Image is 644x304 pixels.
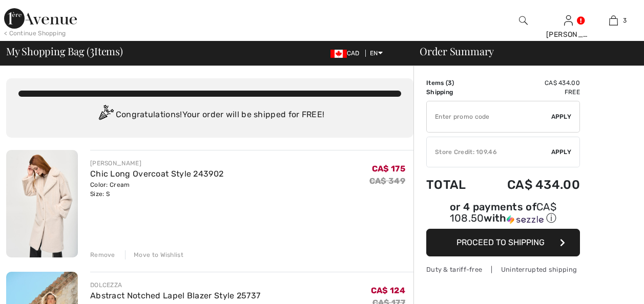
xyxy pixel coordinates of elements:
button: Proceed to Shipping [426,229,580,256]
div: Color: Cream Size: S [90,180,223,199]
img: Congratulation2.svg [95,105,116,125]
a: Sign In [564,15,573,25]
td: Total [426,167,481,202]
td: CA$ 434.00 [481,78,580,88]
a: Chic Long Overcoat Style 243902 [90,169,223,179]
span: EN [370,50,383,57]
div: DOLCEZZA [90,280,260,290]
img: Chic Long Overcoat Style 243902 [6,150,78,257]
span: My Shopping Bag ( Items) [6,46,123,56]
td: Shipping [426,88,481,97]
a: Abstract Notched Lapel Blazer Style 25737 [90,291,260,300]
div: Order Summary [407,46,638,56]
span: Apply [551,112,572,121]
div: Store Credit: 109.46 [427,147,551,157]
input: Promo code [427,101,551,132]
span: Apply [551,147,572,157]
div: [PERSON_NAME] [546,29,590,40]
span: 3 [90,44,94,57]
span: CAD [330,50,364,57]
img: search the website [519,14,528,27]
div: < Continue Shopping [4,29,66,38]
div: or 4 payments ofCA$ 108.50withSezzle Click to learn more about Sezzle [426,202,580,229]
s: CA$ 349 [369,176,405,186]
div: Congratulations! Your order will be shipped for FREE! [18,105,401,125]
div: Remove [90,250,115,259]
td: Free [481,88,580,97]
img: My Bag [609,14,618,27]
img: 1ère Avenue [4,8,77,29]
img: My Info [564,14,573,27]
div: [PERSON_NAME] [90,159,223,168]
td: CA$ 434.00 [481,167,580,202]
span: 3 [448,79,452,86]
a: 3 [591,14,635,27]
img: Sezzle [507,215,544,224]
span: CA$ 124 [371,286,405,295]
span: Proceed to Shipping [456,237,545,247]
div: Duty & tariff-free | Uninterrupted shipping [426,265,580,274]
div: Move to Wishlist [125,250,183,259]
span: 3 [623,16,627,25]
div: or 4 payments of with [426,202,580,225]
span: CA$ 108.50 [450,201,556,224]
img: Canadian Dollar [330,50,347,58]
span: CA$ 175 [372,164,405,173]
td: Items ( ) [426,78,481,88]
